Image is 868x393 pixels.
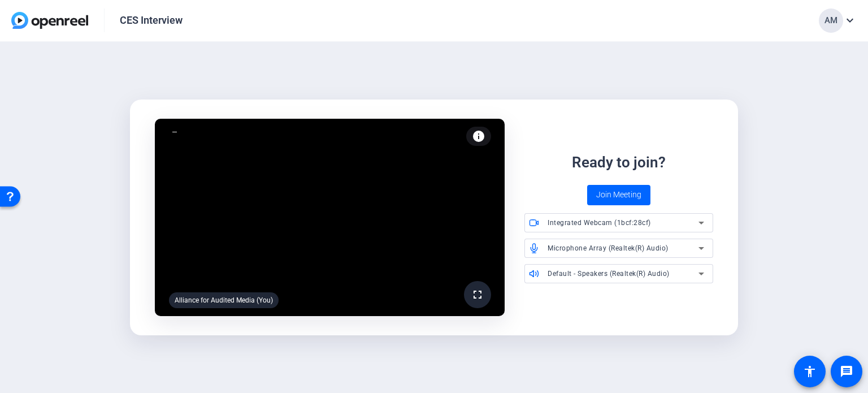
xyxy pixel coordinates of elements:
span: Microphone Array (Realtek(R) Audio) [548,244,669,252]
span: Default - Speakers (Realtek(R) Audio) [548,270,670,278]
span: Integrated Webcam (1bcf:28cf) [548,219,651,227]
button: Join Meeting [587,185,650,205]
div: Alliance for Audited Media (You) [169,292,279,308]
img: OpenReel logo [11,12,88,29]
mat-icon: expand_more [843,14,857,27]
div: Ready to join? [572,152,666,174]
mat-icon: message [840,365,853,378]
div: CES Interview [120,14,183,27]
span: Join Meeting [596,189,641,201]
mat-icon: fullscreen [471,288,484,301]
mat-icon: info [472,129,485,143]
div: AM [819,8,843,33]
mat-icon: accessibility [803,365,817,378]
